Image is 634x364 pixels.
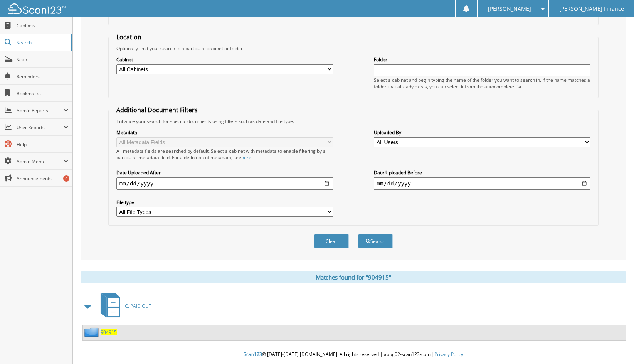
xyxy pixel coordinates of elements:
[434,351,463,357] a: Privacy Policy
[116,56,333,63] label: Cabinet
[17,73,69,80] span: Reminders
[17,175,69,182] span: Announcements
[241,154,251,161] a: here
[113,33,145,41] legend: Location
[244,351,262,357] span: Scan123
[17,90,69,97] span: Bookmarks
[8,3,66,14] img: scan123-logo-white.svg
[17,141,69,148] span: Help
[358,234,393,248] button: Search
[116,148,333,161] div: All metadata fields are searched by default. Select a cabinet with metadata to enable filtering b...
[101,329,117,335] a: 904915
[116,169,333,176] label: Date Uploaded After
[116,129,333,136] label: Metadata
[374,56,591,63] label: Folder
[374,177,591,190] input: end
[17,158,63,165] span: Admin Menu
[374,169,591,176] label: Date Uploaded Before
[374,77,591,90] div: Select a cabinet and begin typing the name of the folder you want to search in. If the name match...
[96,291,151,321] a: C. PAID OUT
[17,56,69,63] span: Scan
[73,345,634,364] div: © [DATE]-[DATE] [DOMAIN_NAME]. All rights reserved | appg02-scan123-com |
[81,271,626,283] div: Matches found for "904915"
[125,303,151,309] span: C. PAID OUT
[17,124,63,131] span: User Reports
[113,45,594,52] div: Optionally limit your search to a particular cabinet or folder
[559,7,624,11] span: [PERSON_NAME] Finance
[488,7,531,11] span: [PERSON_NAME]
[113,118,594,125] div: Enhance your search for specific documents using filters such as date and file type.
[116,199,333,206] label: File type
[17,107,63,114] span: Admin Reports
[63,175,69,182] div: 5
[84,327,101,337] img: folder2.png
[595,327,634,364] iframe: Chat Widget
[374,129,591,136] label: Uploaded By
[116,177,333,190] input: start
[17,22,69,29] span: Cabinets
[113,106,202,114] legend: Additional Document Filters
[17,39,67,46] span: Search
[314,234,349,248] button: Clear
